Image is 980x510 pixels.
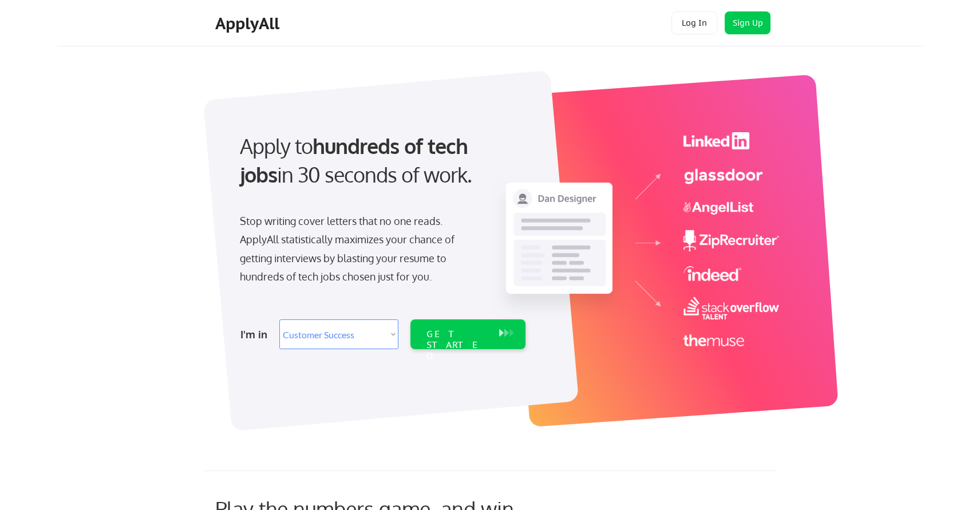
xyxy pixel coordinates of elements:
[671,11,717,34] button: Log In
[240,325,272,343] div: I'm in
[240,212,475,286] div: Stop writing cover letters that no one reads. ApplyAll statistically maximizes your chance of get...
[240,133,473,187] strong: hundreds of tech jobs
[725,11,770,34] button: Sign Up
[426,329,488,362] div: GET STARTED
[240,132,521,189] div: Apply to in 30 seconds of work.
[215,14,283,33] div: ApplyAll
